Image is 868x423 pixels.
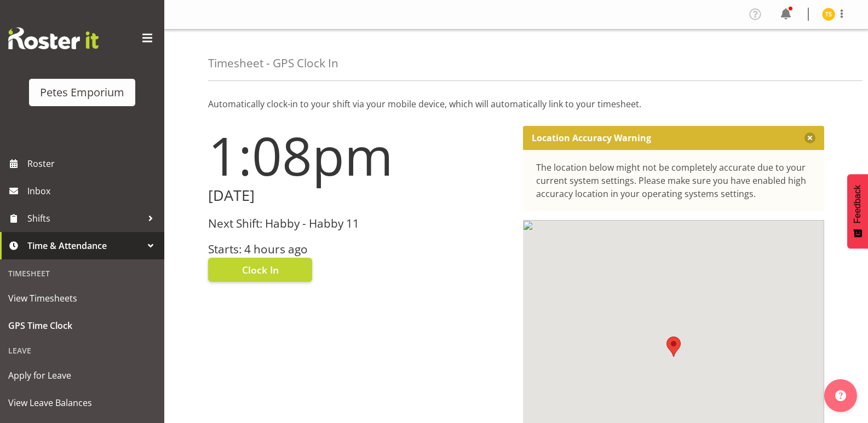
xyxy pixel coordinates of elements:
[8,395,156,411] span: View Leave Balances
[532,132,651,143] p: Location Accuracy Warning
[208,97,824,111] p: Automatically clock-in to your shift via your mobile device, which will automatically link to you...
[8,317,156,334] span: GPS Time Clock
[8,367,156,384] span: Apply for Leave
[27,237,142,254] span: Time & Attendance
[536,161,812,200] div: The location below might not be completely accurate due to your current system settings. Please m...
[804,132,815,143] button: Close message
[208,187,510,204] h2: [DATE]
[27,210,142,227] span: Shifts
[208,217,510,230] h3: Next Shift: Habby - Habby 11
[3,362,162,389] a: Apply for Leave
[27,155,159,172] span: Roster
[208,258,312,282] button: Clock In
[40,84,124,101] div: Petes Emporium
[3,262,162,285] div: Timesheet
[847,174,868,248] button: Feedback - Show survey
[208,126,510,185] h1: 1:08pm
[835,390,846,401] img: help-xxl-2.png
[3,285,162,312] a: View Timesheets
[3,339,162,362] div: Leave
[3,312,162,339] a: GPS Time Clock
[208,243,510,256] h3: Starts: 4 hours ago
[8,27,99,49] img: Rosterit website logo
[27,183,159,199] span: Inbox
[8,290,156,306] span: View Timesheets
[822,8,835,21] img: tamara-straker11292.jpg
[208,57,338,69] h4: Timesheet - GPS Clock In
[853,185,863,223] span: Feedback
[242,263,279,277] span: Clock In
[3,389,162,416] a: View Leave Balances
